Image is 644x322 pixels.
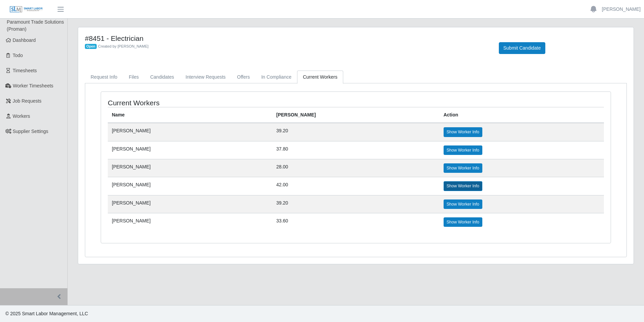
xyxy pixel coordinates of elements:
[13,37,36,43] span: Dashboard
[123,71,144,84] a: Files
[444,199,482,209] a: Show Worker Info
[444,217,482,227] a: Show Worker Info
[108,141,272,159] td: [PERSON_NAME]
[85,44,97,49] span: Open
[272,177,439,195] td: 42.00
[272,159,439,177] td: 28.00
[180,71,231,84] a: Interview Requests
[499,42,545,54] button: Submit Candidate
[13,53,23,58] span: Todo
[108,107,272,123] th: Name
[272,195,439,213] td: 39.20
[444,163,482,173] a: Show Worker Info
[108,213,272,231] td: [PERSON_NAME]
[7,19,64,32] span: Paramount Trade Solutions (Proman)
[144,71,180,84] a: Candidates
[272,213,439,231] td: 33.60
[602,6,641,13] a: [PERSON_NAME]
[13,129,49,134] span: Supplier Settings
[256,71,297,84] a: In Compliance
[108,123,272,141] td: [PERSON_NAME]
[444,181,482,191] a: Show Worker Info
[444,127,482,137] a: Show Worker Info
[440,107,604,123] th: Action
[85,34,489,43] h4: #8451 - Electrician
[108,99,309,107] h4: Current Workers
[108,177,272,195] td: [PERSON_NAME]
[13,68,37,73] span: Timesheets
[13,98,42,104] span: Job Requests
[13,83,53,88] span: Worker Timesheets
[98,44,149,48] span: Created by [PERSON_NAME]
[85,71,123,84] a: Request Info
[13,113,30,119] span: Workers
[272,123,439,141] td: 39.20
[108,159,272,177] td: [PERSON_NAME]
[108,195,272,213] td: [PERSON_NAME]
[5,311,88,316] span: © 2025 Smart Labor Management, LLC
[444,145,482,155] a: Show Worker Info
[231,71,256,84] a: Offers
[297,71,343,84] a: Current Workers
[272,107,439,123] th: [PERSON_NAME]
[272,141,439,159] td: 37.80
[9,6,43,13] img: SLM Logo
